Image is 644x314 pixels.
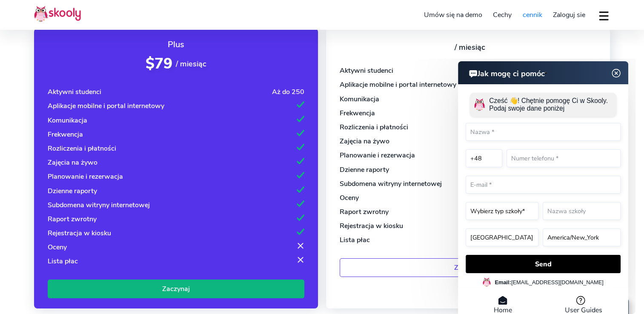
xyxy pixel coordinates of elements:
div: Komunikacja [48,116,87,125]
a: Zaloguj sie [547,8,591,22]
span: cennik [523,10,542,20]
div: Frekwencja [48,130,83,139]
a: Umów się na demo [418,8,488,22]
button: dropdown menu [598,6,610,26]
div: Zajęcia na żywo [48,158,97,167]
div: Planowanie i rezerwacja [340,151,415,160]
img: Skooly [34,6,81,22]
div: Dzienne raporty [48,186,97,196]
div: Plus [48,39,304,50]
div: Rejestracja w kiosku [340,221,403,231]
span: / miesiąc [455,42,485,52]
div: Komunikacja [340,94,379,104]
div: Lista płac [48,257,78,266]
div: Rozliczenia i płatności [340,123,408,132]
a: Zaczynaj [48,280,304,298]
div: Subdomena witryny internetowej [48,200,150,210]
div: Aktywni studenci [48,87,101,97]
div: Planowanie i rezerwacja [48,172,123,181]
div: Raport zwrotny [48,214,97,224]
a: cennik [517,8,548,22]
span: $79 [146,54,172,74]
a: Zaczynaj [340,258,596,277]
div: Aż do 250 [272,87,304,97]
div: Lista płac [340,235,370,245]
div: Aplikacje mobilne i portal internetowy [340,80,456,89]
div: Oceny [340,193,359,203]
div: Subdomena witryny internetowej [340,179,442,188]
div: Rozliczenia i płatności [48,144,116,153]
div: Rejestracja w kiosku [48,228,111,238]
div: Oceny [48,243,67,252]
span: / miesiąc [176,59,206,69]
div: Aktywni studenci [340,66,393,75]
a: Cechy [487,8,517,22]
div: Raport zwrotny [340,207,389,217]
span: Zaloguj sie [553,10,585,20]
div: Zajęcia na żywo [340,137,389,146]
div: Aplikacje mobilne i portal internetowy [48,101,164,111]
div: Dzienne raporty [340,165,389,174]
div: Frekwencja [340,108,375,118]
